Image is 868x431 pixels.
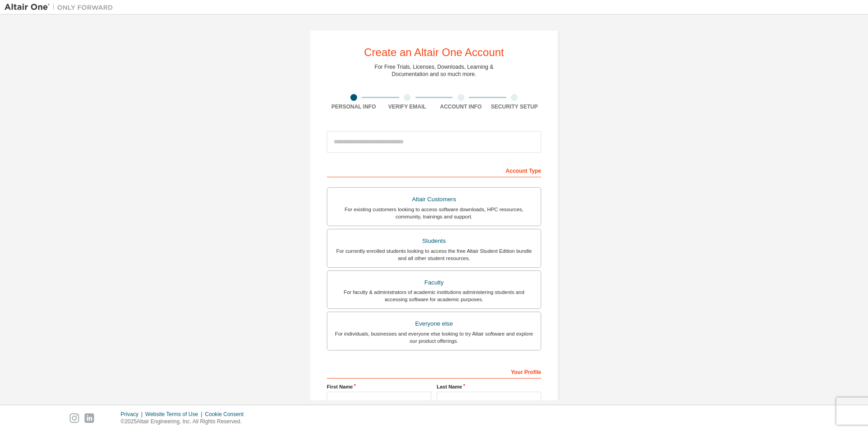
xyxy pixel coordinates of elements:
[364,47,504,58] div: Create an Altair One Account
[333,235,535,247] div: Students
[488,103,542,110] div: Security Setup
[121,418,249,426] p: © 2025 Altair Engineering, Inc. All Rights Reserved.
[121,411,145,418] div: Privacy
[437,383,541,390] label: Last Name
[333,330,535,345] div: For individuals, businesses and everyone else looking to try Altair software and explore our prod...
[85,413,94,423] img: linkedin.svg
[375,63,494,78] div: For Free Trials, Licenses, Downloads, Learning & Documentation and so much more.
[381,103,434,110] div: Verify Email
[434,103,488,110] div: Account Info
[205,411,249,418] div: Cookie Consent
[5,3,118,12] img: Altair One
[333,193,535,206] div: Altair Customers
[333,206,535,220] div: For existing customers looking to access software downloads, HPC resources, community, trainings ...
[333,247,535,262] div: For currently enrolled students looking to access the free Altair Student Edition bundle and all ...
[333,276,535,289] div: Faculty
[327,364,541,379] div: Your Profile
[327,163,541,177] div: Account Type
[327,103,381,110] div: Personal Info
[70,413,79,423] img: instagram.svg
[333,317,535,330] div: Everyone else
[333,289,535,303] div: For faculty & administrators of academic institutions administering students and accessing softwa...
[145,411,205,418] div: Website Terms of Use
[327,383,431,390] label: First Name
